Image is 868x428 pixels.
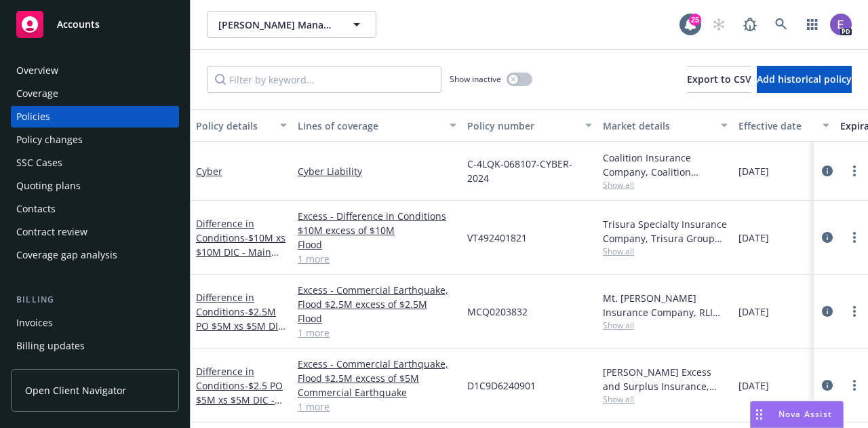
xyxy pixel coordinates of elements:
[298,164,456,178] a: Cyber Liability
[603,151,728,179] div: Coalition Insurance Company, Coalition Insurance Solutions (Carrier), Amwins
[196,217,285,273] a: Difference in Conditions
[757,73,852,85] span: Add historical policy
[11,129,179,151] a: Policy changes
[819,377,835,393] a: circleInformation
[603,217,728,246] div: Trisura Specialty Insurance Company, Trisura Group Ltd., Amwins
[819,303,835,319] a: circleInformation
[450,73,501,85] span: Show inactive
[298,357,456,385] a: Excess - Commercial Earthquake, Flood $2.5M excess of $5M
[603,319,728,331] span: Show all
[298,119,441,133] div: Lines of coverage
[603,246,728,257] span: Show all
[298,252,456,266] a: 1 more
[462,109,597,142] button: Policy number
[298,400,456,414] a: 1 more
[298,311,456,326] a: Flood
[11,335,179,357] a: Billing updates
[207,66,441,93] input: Filter by keyword...
[738,119,814,133] div: Effective date
[819,163,835,179] a: circleInformation
[799,11,826,38] a: Switch app
[467,231,527,245] span: VT492401821
[196,365,283,421] a: Difference in Conditions
[16,106,50,128] div: Policies
[846,163,863,179] a: more
[11,60,179,81] a: Overview
[603,393,728,405] span: Show all
[16,244,117,266] div: Coverage gap analysis
[207,11,376,38] button: [PERSON_NAME] Management Corporation
[292,109,462,142] button: Lines of coverage
[16,175,81,197] div: Quoting plans
[196,165,222,178] a: Cyber
[298,326,456,340] a: 1 more
[467,157,592,185] span: C-4LQK-068107-CYBER-2024
[16,129,83,151] div: Policy changes
[298,237,456,252] a: Flood
[191,109,292,142] button: Policy details
[603,179,728,191] span: Show all
[689,14,701,26] div: 25
[16,312,53,334] div: Invoices
[750,401,844,428] button: Nova Assist
[16,198,56,220] div: Contacts
[11,106,179,128] a: Policies
[603,365,728,393] div: [PERSON_NAME] Excess and Surplus Insurance, Inc., [PERSON_NAME] Group, Amwins
[298,385,456,400] a: Commercial Earthquake
[603,119,713,133] div: Market details
[196,119,272,133] div: Policy details
[751,402,768,427] div: Drag to move
[736,11,764,38] a: Report a Bug
[16,152,62,174] div: SSC Cases
[597,109,733,142] button: Market details
[16,221,87,243] div: Contract review
[298,283,456,311] a: Excess - Commercial Earthquake, Flood $2.5M excess of $2.5M
[733,109,835,142] button: Effective date
[298,209,456,237] a: Excess - Difference in Conditions $10M excess of $10M
[738,231,769,245] span: [DATE]
[11,175,179,197] a: Quoting plans
[16,83,58,104] div: Coverage
[738,305,769,319] span: [DATE]
[16,335,85,357] div: Billing updates
[11,221,179,243] a: Contract review
[705,11,732,38] a: Start snowing
[196,231,285,273] span: - $10M xs $10M DIC - Main Program
[11,83,179,104] a: Coverage
[11,152,179,174] a: SSC Cases
[467,378,536,393] span: D1C9D6240901
[218,18,336,32] span: [PERSON_NAME] Management Corporation
[846,377,863,393] a: more
[819,229,835,246] a: circleInformation
[11,312,179,334] a: Invoices
[687,66,751,93] button: Export to CSV
[25,383,126,397] span: Open Client Navigator
[846,303,863,319] a: more
[57,19,100,30] span: Accounts
[467,305,528,319] span: MCQ0203832
[603,291,728,319] div: Mt. [PERSON_NAME] Insurance Company, RLI Corp, Amwins
[16,60,58,81] div: Overview
[196,379,283,421] span: - $2.5 PO $5M xs $5M DIC - Main Program
[846,229,863,246] a: more
[11,5,179,43] a: Accounts
[11,198,179,220] a: Contacts
[467,119,577,133] div: Policy number
[738,164,769,178] span: [DATE]
[738,378,769,393] span: [DATE]
[778,408,832,420] span: Nova Assist
[196,305,285,347] span: - $2.5M PO $5M xs $5M DIC - Main Program
[11,244,179,266] a: Coverage gap analysis
[196,291,284,347] a: Difference in Conditions
[757,66,852,93] button: Add historical policy
[768,11,795,38] a: Search
[11,293,179,307] div: Billing
[830,14,852,35] img: photo
[687,73,751,85] span: Export to CSV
